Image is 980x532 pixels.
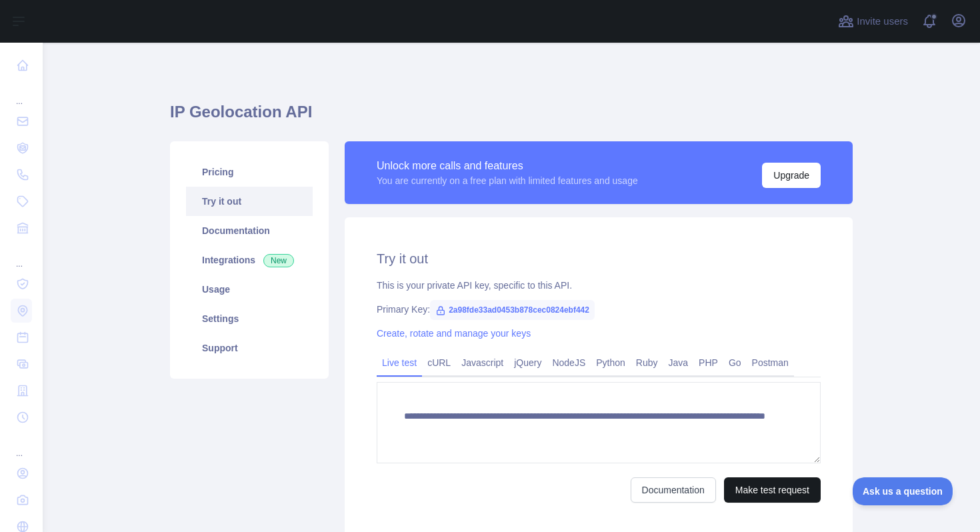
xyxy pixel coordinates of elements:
[509,352,547,373] a: jQuery
[377,279,821,292] div: This is your private API key, specific to this API.
[186,187,313,216] a: Try it out
[853,477,953,505] iframe: Toggle Customer Support
[724,477,821,503] button: Make test request
[186,157,313,187] a: Pricing
[377,303,821,316] div: Primary Key:
[186,245,313,275] a: Integrations New
[263,254,294,267] span: New
[762,163,821,188] button: Upgrade
[857,14,908,29] span: Invite users
[186,333,313,363] a: Support
[11,80,32,107] div: ...
[422,352,456,373] a: cURL
[663,352,694,373] a: Java
[11,243,32,269] div: ...
[377,328,531,339] a: Create, rotate and manage your keys
[631,352,663,373] a: Ruby
[377,174,638,187] div: You are currently on a free plan with limited features and usage
[693,352,723,373] a: PHP
[186,304,313,333] a: Settings
[170,101,853,133] h1: IP Geolocation API
[723,352,747,373] a: Go
[430,300,595,320] span: 2a98fde33ad0453b878cec0824ebf442
[835,11,911,32] button: Invite users
[186,275,313,304] a: Usage
[186,216,313,245] a: Documentation
[377,158,638,174] div: Unlock more calls and features
[747,352,794,373] a: Postman
[377,352,422,373] a: Live test
[631,477,716,503] a: Documentation
[377,249,821,268] h2: Try it out
[591,352,631,373] a: Python
[456,352,509,373] a: Javascript
[11,432,32,459] div: ...
[547,352,591,373] a: NodeJS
